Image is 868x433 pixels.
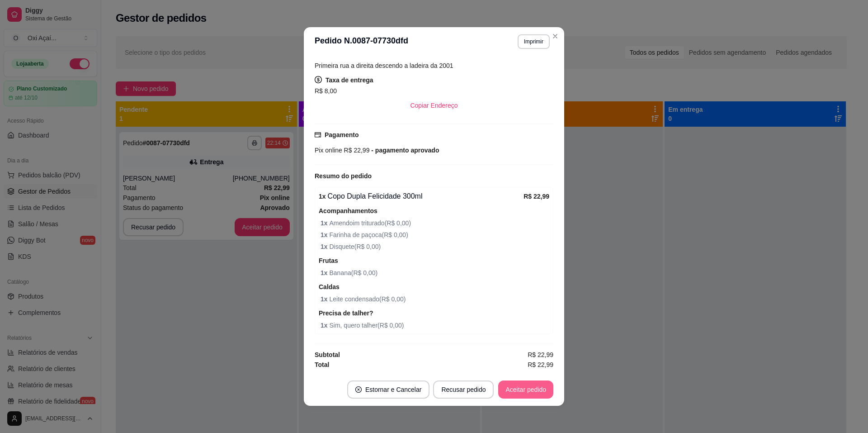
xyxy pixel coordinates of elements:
[347,381,430,399] button: close-circleEstornar e Cancelar
[319,193,326,200] strong: 1 x
[319,191,524,202] div: Copo Dupla Felicidade 300ml
[321,218,549,228] span: Amendoim triturado ( R$ 0,00 )
[321,295,329,303] strong: 1 x
[325,131,359,138] strong: Pagamento
[321,243,329,250] strong: 1 x
[321,269,329,276] strong: 1 x
[321,219,329,227] strong: 1 x
[321,294,549,304] span: Leite condensado ( R$ 0,00 )
[321,322,329,329] strong: 1 x
[321,230,549,240] span: Farinha de paçoca ( R$ 0,00 )
[315,361,329,368] strong: Total
[321,268,549,278] span: Banana ( R$ 0,00 )
[518,34,550,49] button: Imprimir
[315,147,342,154] span: Pix online
[433,381,494,399] button: Recusar pedido
[315,34,408,49] h3: Pedido N. 0087-07730dfd
[315,172,372,180] strong: Resumo do pedido
[315,351,340,358] strong: Subtotal
[528,350,553,360] span: R$ 22,99
[319,283,340,290] strong: Caldas
[315,87,337,95] span: R$ 8,00
[319,257,338,264] strong: Frutas
[315,76,322,83] span: dollar
[321,320,549,330] span: Sim, quero talher ( R$ 0,00 )
[342,147,370,154] span: R$ 22,99
[548,29,562,43] button: Close
[528,360,553,370] span: R$ 22,99
[319,207,377,214] strong: Acompanhamentos
[403,96,465,114] button: Copiar Endereço
[524,193,549,200] strong: R$ 22,99
[355,386,362,393] span: close-circle
[325,76,373,84] strong: Taxa de entrega
[319,309,373,317] strong: Precisa de talher?
[321,231,329,238] strong: 1 x
[315,132,321,138] span: credit-card
[321,242,549,252] span: Disquete ( R$ 0,00 )
[498,381,553,399] button: Aceitar pedido
[369,147,439,154] span: - pagamento aprovado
